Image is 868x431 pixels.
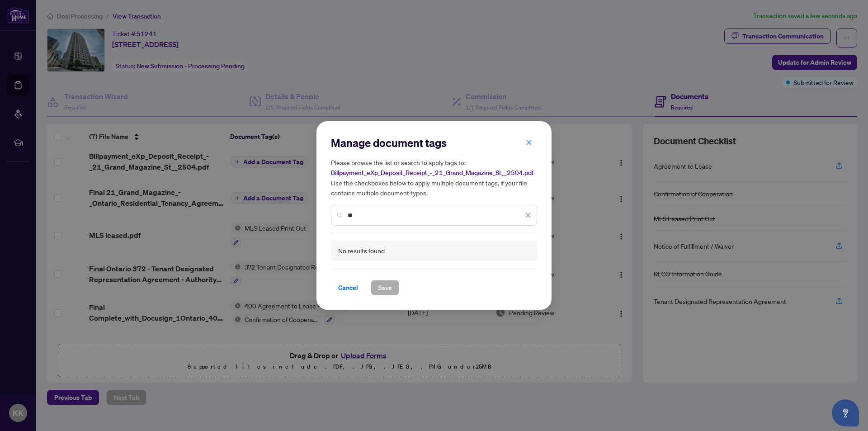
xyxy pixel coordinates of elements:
span: close [525,212,531,218]
span: Cancel [338,280,358,295]
button: Open asap [832,399,859,426]
button: Save [371,280,399,295]
h2: Manage document tags [331,136,537,150]
span: close [526,139,532,146]
div: No results found [338,246,385,256]
button: Cancel [331,280,365,295]
span: Billpayment_eXp_Deposit_Receipt_-_21_Grand_Magazine_St__2504.pdf [331,169,533,177]
h5: Please browse the list or search to apply tags to: Use the checkboxes below to apply multiple doc... [331,157,537,198]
